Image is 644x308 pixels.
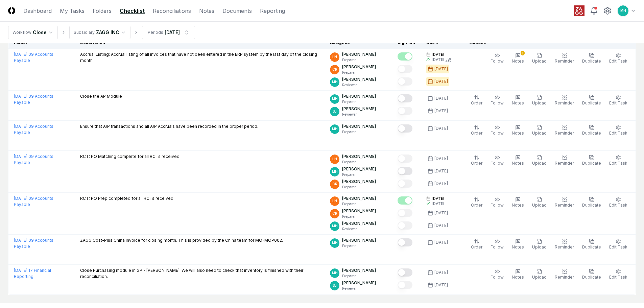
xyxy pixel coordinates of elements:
[342,237,376,243] p: [PERSON_NAME]
[553,237,575,252] button: Reminder
[14,124,28,129] span: [DATE] :
[521,51,525,55] div: 1
[434,181,448,187] div: [DATE]
[342,185,376,190] p: Preparer
[120,7,145,15] a: Checklist
[14,124,53,135] a: [DATE]:09 Accounts Payable
[80,195,174,202] p: RCT: PO Prep completed for all RCTs received.
[532,161,547,166] span: Upload
[510,267,525,282] button: Notes
[342,179,376,185] p: [PERSON_NAME]
[80,153,181,160] p: RCT: PO Matching complete for all RCTs received.
[14,52,28,57] span: [DATE] :
[342,70,376,75] p: Preparer
[74,29,95,35] div: Subsidiary
[14,154,28,159] span: [DATE] :
[342,123,376,129] p: [PERSON_NAME]
[582,203,601,208] span: Duplicate
[510,195,525,210] button: Notes
[332,223,338,229] span: MH
[609,100,627,105] span: Edit Task
[342,202,376,207] p: Preparer
[609,131,627,136] span: Edit Task
[398,238,412,246] button: Mark complete
[342,166,376,172] p: [PERSON_NAME]
[332,240,338,245] span: MH
[470,195,484,210] button: Order
[8,26,195,39] nav: breadcrumb
[398,281,412,289] button: Mark complete
[555,161,574,166] span: Reminder
[398,107,412,115] button: Mark complete
[489,93,505,108] button: Follow
[553,267,575,282] button: Reminder
[532,203,547,208] span: Upload
[342,160,376,165] p: Preparer
[532,244,547,250] span: Upload
[609,161,627,166] span: Edit Task
[332,270,338,276] span: MH
[23,7,52,15] a: Dashboard
[332,96,338,101] span: MH
[532,58,547,64] span: Upload
[582,244,601,250] span: Duplicate
[142,26,195,39] button: Periods[DATE]
[532,131,547,136] span: Upload
[471,131,482,136] span: Order
[531,153,548,168] button: Upload
[332,67,337,72] span: CR
[512,244,524,250] span: Notes
[148,29,163,35] div: Periods
[332,126,338,132] span: MH
[14,268,28,273] span: [DATE] :
[153,7,191,15] a: Reconciliations
[342,57,376,63] p: Preparer
[555,203,574,208] span: Reminder
[531,51,548,66] button: Upload
[555,244,574,250] span: Reminder
[581,267,602,282] button: Duplicate
[531,195,548,210] button: Upload
[510,51,525,66] button: 1Notes
[510,153,525,168] button: Notes
[581,123,602,138] button: Duplicate
[342,220,376,227] p: [PERSON_NAME]
[342,208,376,214] p: [PERSON_NAME]
[434,78,448,85] div: [DATE]
[342,82,376,88] p: Reviewer
[608,267,629,282] button: Edit Task
[471,100,482,105] span: Order
[491,161,504,166] span: Follow
[14,238,53,249] a: [DATE]:09 Accounts Payable
[14,196,53,207] a: [DATE]:09 Accounts Payable
[553,123,575,138] button: Reminder
[342,76,376,82] p: [PERSON_NAME]
[398,209,412,217] button: Mark complete
[434,282,448,288] div: [DATE]
[434,156,448,162] div: [DATE]
[531,123,548,138] button: Upload
[489,123,505,138] button: Follow
[8,7,15,14] img: Logo
[470,237,484,252] button: Order
[609,244,627,250] span: Edit Task
[432,196,444,201] span: [DATE]
[609,203,627,208] span: Edit Task
[14,94,53,105] a: [DATE]:09 Accounts Payable
[14,154,53,165] a: [DATE]:09 Accounts Payable
[332,182,337,187] span: CR
[342,153,376,160] p: [PERSON_NAME]
[342,243,376,248] p: Preparer
[342,227,376,232] p: Reviewer
[434,125,448,132] div: [DATE]
[581,195,602,210] button: Duplicate
[608,237,629,252] button: Edit Task
[555,100,574,105] span: Reminder
[260,7,285,15] a: Reporting
[491,100,504,105] span: Follow
[471,244,482,250] span: Order
[332,157,337,162] span: LH
[489,51,505,66] button: Follow
[512,100,524,105] span: Notes
[342,195,376,202] p: [PERSON_NAME]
